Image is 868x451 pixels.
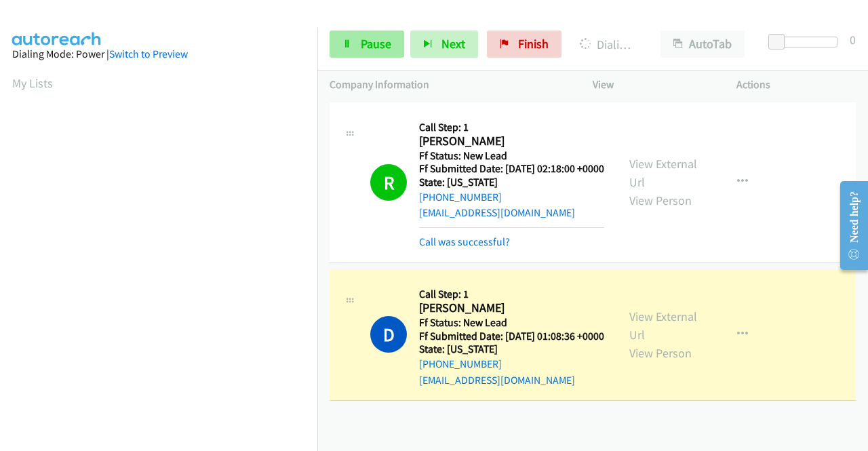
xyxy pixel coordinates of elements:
[441,36,465,52] span: Next
[419,342,604,356] h5: State: [US_STATE]
[419,149,604,163] h5: Ff Status: New Lead
[629,309,697,342] a: View External Url
[419,134,600,149] h2: [PERSON_NAME]
[370,316,407,353] h1: D
[660,31,745,58] button: AutoTab
[736,77,856,93] p: Actions
[580,35,636,54] p: Dialing [PERSON_NAME]
[629,156,697,190] a: View External Url
[419,316,604,330] h5: Ff Status: New Lead
[629,345,692,361] a: View Person
[370,164,407,201] h1: R
[419,330,604,343] h5: Ff Submitted Date: [DATE] 01:08:36 +0000
[487,31,561,58] a: Finish
[419,206,575,219] a: [EMAIL_ADDRESS][DOMAIN_NAME]
[410,31,478,58] button: Next
[775,37,837,47] div: Delay between calls (in seconds)
[419,162,604,176] h5: Ff Submitted Date: [DATE] 02:18:00 +0000
[419,176,604,189] h5: State: [US_STATE]
[829,172,868,279] iframe: Resource Center
[419,374,575,387] a: [EMAIL_ADDRESS][DOMAIN_NAME]
[419,357,502,370] a: [PHONE_NUMBER]
[419,121,604,134] h5: Call Step: 1
[419,300,600,316] h2: [PERSON_NAME]
[330,77,568,93] p: Company Information
[330,31,404,58] a: Pause
[109,47,188,60] a: Switch to Preview
[12,75,53,91] a: My Lists
[419,191,502,203] a: [PHONE_NUMBER]
[593,77,712,93] p: View
[419,288,604,301] h5: Call Step: 1
[518,36,549,52] span: Finish
[850,31,856,49] div: 0
[419,235,510,248] a: Call was successful?
[361,36,391,52] span: Pause
[12,46,305,62] div: Dialing Mode: Power |
[629,193,692,208] a: View Person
